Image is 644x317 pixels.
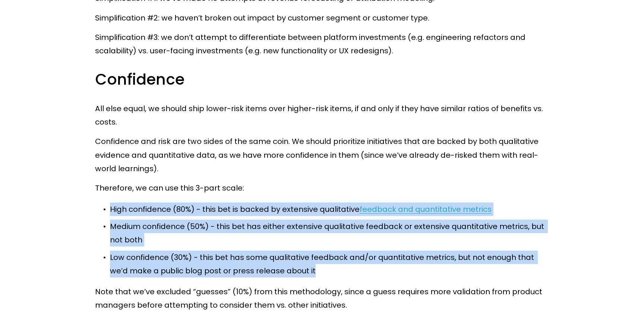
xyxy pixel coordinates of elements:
[95,69,549,90] h3: Confidence
[360,204,492,214] a: feedback and quantitative metrics
[110,251,549,278] p: Low confidence (30%) - this bet has some qualitative feedback and/or quantitative metrics, but no...
[95,102,549,129] p: All else equal, we should ship lower-risk items over higher-risk items, if and only if they have ...
[95,11,549,25] p: Simplification #2: we haven’t broken out impact by customer segment or customer type.
[95,135,549,175] p: Confidence and risk are two sides of the same coin. We should prioritize initiatives that are bac...
[110,203,549,216] p: High confidence (80%) - this bet is backed by extensive qualitative
[95,181,549,195] p: Therefore, we can use this 3-part scale:
[110,220,549,247] p: Medium confidence (50%) - this bet has either extensive qualitative feedback or extensive quantit...
[95,31,549,58] p: Simplification #3: we don’t attempt to differentiate between platform investments (e.g. engineeri...
[95,285,549,312] p: Note that we’ve excluded “guesses” (10%) from this methodology, since a guess requires more valid...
